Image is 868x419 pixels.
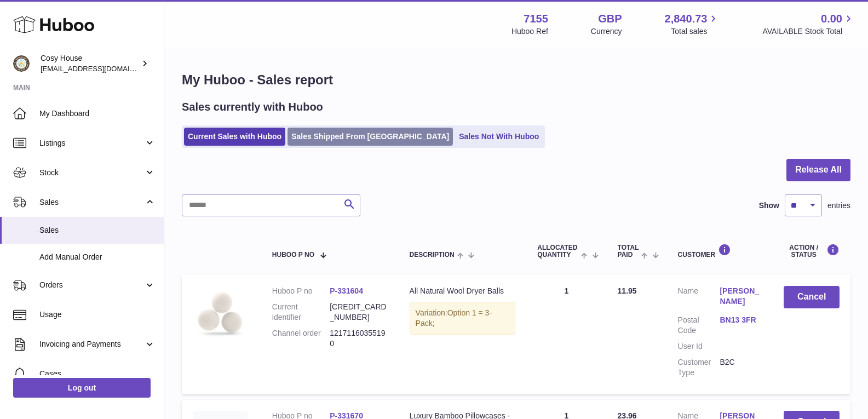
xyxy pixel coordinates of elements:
[330,302,387,323] dd: [CREDIT_CARD_NUMBER]
[598,12,622,26] strong: GBP
[526,275,606,394] td: 1
[39,225,156,236] span: Sales
[39,168,144,178] span: Stock
[39,108,156,119] span: My Dashboard
[39,309,156,320] span: Usage
[410,251,455,259] span: Description
[272,328,330,349] dt: Channel order
[618,244,639,259] span: Total paid
[524,12,548,26] strong: 7155
[13,378,151,398] a: Log out
[591,26,622,37] div: Currency
[288,128,453,146] a: Sales Shipped From [GEOGRAPHIC_DATA]
[193,286,248,341] img: wool-dryer-balls-3-pack.png
[182,100,323,114] h2: Sales currently with Huboo
[762,12,855,37] a: 0.00 AVAILABLE Stock Total
[784,286,840,308] button: Cancel
[678,244,762,259] div: Customer
[786,159,850,181] button: Release All
[39,252,156,262] span: Add Manual Order
[330,286,363,295] a: P-331604
[410,302,516,335] div: Variation:
[759,200,779,211] label: Show
[13,55,30,72] img: info@wholesomegoods.com
[678,341,720,352] dt: User Id
[762,26,855,37] span: AVAILABLE Stock Total
[671,26,720,37] span: Total sales
[182,71,850,89] h1: My Huboo - Sales report
[678,286,720,309] dt: Name
[455,128,543,146] a: Sales Not With Huboo
[39,197,144,208] span: Sales
[678,357,720,378] dt: Customer Type
[720,315,762,325] a: BN13 3FR
[511,26,548,37] div: Huboo Ref
[821,12,842,26] span: 0.00
[39,369,156,379] span: Cases
[41,53,139,74] div: Cosy House
[416,308,492,328] span: Option 1 = 3-Pack;
[39,280,144,290] span: Orders
[720,357,762,378] dd: B2C
[784,244,840,259] div: Action / Status
[272,286,330,296] dt: Huboo P no
[272,302,330,323] dt: Current identifier
[41,64,161,73] span: [EMAIL_ADDRESS][DOMAIN_NAME]
[39,339,144,349] span: Invoicing and Payments
[665,12,708,26] span: 2,840.73
[618,286,637,295] span: 11.95
[665,12,720,37] a: 2,840.73 Total sales
[827,200,850,211] span: entries
[272,251,314,259] span: Huboo P no
[410,286,516,296] div: All Natural Wool Dryer Balls
[720,286,762,307] a: [PERSON_NAME]
[330,328,387,349] dd: 12171160355190
[537,244,578,259] span: ALLOCATED Quantity
[39,138,144,148] span: Listings
[678,315,720,336] dt: Postal Code
[184,128,285,146] a: Current Sales with Huboo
